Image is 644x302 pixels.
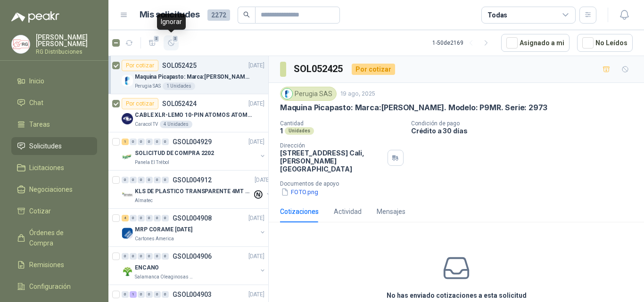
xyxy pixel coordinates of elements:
span: 2272 [207,9,230,21]
button: 2 [164,35,179,50]
p: 19 ago, 2025 [340,90,375,98]
div: 0 [130,139,137,145]
div: Por cotizar [122,98,158,109]
div: 0 [154,139,161,145]
p: [DATE] [248,138,264,147]
p: Salamanca Oleaginosas SAS [135,273,194,281]
div: 1 - 50 de 2169 [432,35,494,50]
div: 0 [130,177,137,183]
a: Licitaciones [11,159,97,177]
button: No Leídos [577,34,633,52]
p: [DATE] [248,290,264,299]
div: 0 [162,291,169,298]
p: Crédito a 30 días [411,127,640,135]
a: Inicio [11,72,97,90]
a: Tareas [11,115,97,133]
span: Cotizar [29,206,51,216]
p: Maquina Picapasto: Marca:[PERSON_NAME]. Modelo: P9MR. Serie: 2973 [135,73,252,82]
div: 1 [122,139,129,145]
p: [STREET_ADDRESS] Cali , [PERSON_NAME][GEOGRAPHIC_DATA] [280,149,384,173]
img: Company Logo [282,89,292,99]
p: Almatec [135,197,153,204]
div: Unidades [285,127,314,135]
p: Cantidad [280,120,404,127]
div: 0 [138,177,145,183]
a: Remisiones [11,256,97,274]
div: 0 [154,215,161,221]
a: 0 0 0 0 0 0 GSOL004906[DATE] Company LogoENCANOSalamanca Oleaginosas SAS [122,251,266,281]
div: Perugia SAS [280,87,337,101]
div: 1 [130,291,137,298]
span: Tareas [29,119,50,130]
div: 0 [146,139,153,145]
a: 1 0 0 0 0 0 GSOL004929[DATE] Company LogoSOLICITUD DE COMPRA 2202Panela El Trébol [122,136,266,166]
span: Chat [29,98,43,108]
h3: SOL052425 [294,62,344,76]
p: GSOL004903 [173,291,212,298]
div: 0 [130,215,137,221]
p: CABLE XLR-LEMO 10-PIN ATOMOS ATOMCAB016 [135,111,252,120]
span: Negociaciones [29,184,73,195]
a: Cotizar [11,202,97,220]
div: 0 [154,253,161,260]
p: RG Distribuciones [36,49,97,55]
div: 0 [162,177,169,183]
p: [DATE] [248,252,264,261]
div: 0 [138,291,145,298]
span: Configuración [29,281,71,292]
img: Company Logo [122,266,133,277]
p: Cartones America [135,235,174,243]
button: Asignado a mi [501,34,570,52]
img: Company Logo [122,151,133,163]
p: SOL052424 [162,100,197,107]
div: 0 [146,253,153,260]
div: Por cotizar [352,64,395,75]
p: [PERSON_NAME] [PERSON_NAME] [36,34,97,47]
div: Mensajes [377,206,405,217]
a: Configuración [11,278,97,295]
div: 0 [122,291,129,298]
h3: No has enviado cotizaciones a esta solicitud [387,290,527,301]
img: Logo peakr [11,11,59,23]
div: 1 Unidades [163,82,195,90]
div: 0 [162,139,169,145]
div: 0 [130,253,137,260]
div: 0 [122,253,129,260]
img: Company Logo [122,189,133,201]
div: 0 [162,215,169,221]
p: Maquina Picapasto: Marca:[PERSON_NAME]. Modelo: P9MR. Serie: 2973 [280,103,547,113]
a: Chat [11,94,97,112]
span: Inicio [29,76,44,86]
a: Por cotizarSOL052425[DATE] Company LogoMaquina Picapasto: Marca:[PERSON_NAME]. Modelo: P9MR. Seri... [108,56,268,94]
div: 0 [122,177,129,183]
span: search [243,11,250,18]
p: Caracol TV [135,121,158,128]
button: FOTO.png [280,187,319,197]
p: [DATE] [248,214,264,223]
div: 0 [146,177,153,183]
h1: Mis solicitudes [140,8,200,22]
div: 0 [138,253,145,260]
span: Solicitudes [29,141,62,151]
p: [DATE] [248,99,264,108]
a: Negociaciones [11,180,97,198]
span: Licitaciones [29,163,64,173]
button: 2 [145,35,160,50]
a: Solicitudes [11,137,97,155]
span: Remisiones [29,260,64,270]
div: Cotizaciones [280,206,319,217]
img: Company Logo [12,35,30,53]
div: 0 [162,253,169,260]
span: 2 [153,35,160,42]
a: 0 0 0 0 0 0 GSOL004912[DATE] Company LogoKLS DE PLASTICO TRANSPARENTE 4MT CAL 4 Y CINTA TRAAlmatec [122,174,272,204]
p: Dirección [280,142,384,149]
div: 0 [154,177,161,183]
p: [DATE] [255,176,271,185]
div: 0 [146,291,153,298]
p: GSOL004908 [173,215,212,221]
img: Company Logo [122,113,133,124]
p: Panela El Trébol [135,159,169,166]
p: MRP CORAME [DATE] [135,225,192,234]
div: 0 [154,291,161,298]
div: Actividad [334,206,362,217]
